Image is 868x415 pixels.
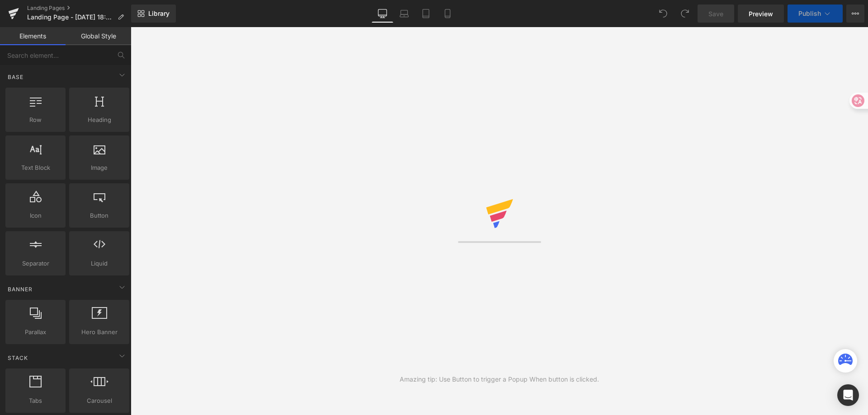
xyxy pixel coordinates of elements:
span: Image [72,163,127,173]
a: New Library [131,5,176,23]
span: Banner [7,285,33,294]
span: Button [72,211,127,220]
span: Stack [7,354,29,362]
span: Library [148,9,170,18]
span: Row [8,115,63,125]
span: Landing Page - [DATE] 18:17:15 [27,14,114,21]
a: Global Style [66,27,131,45]
span: Hero Banner [72,327,127,337]
span: Publish [798,10,821,17]
span: Text Block [8,163,63,173]
a: Tablet [415,5,437,23]
span: Separator [8,259,63,268]
a: Desktop [372,5,393,23]
span: Preview [749,9,773,19]
a: Preview [738,5,784,23]
span: Tabs [8,396,63,406]
span: Base [7,73,24,81]
span: Parallax [8,327,63,337]
span: Heading [72,115,127,125]
button: Publish [788,5,843,23]
span: Save [708,9,723,19]
button: Undo [654,5,672,23]
button: More [846,5,864,23]
a: Mobile [437,5,458,23]
span: Liquid [72,259,127,268]
div: Open Intercom Messenger [837,384,859,406]
span: Icon [8,211,63,220]
a: Landing Pages [27,5,131,12]
a: Laptop [393,5,415,23]
button: Redo [676,5,694,23]
span: Carousel [72,396,127,406]
div: Amazing tip: Use Button to trigger a Popup When button is clicked. [400,374,599,384]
